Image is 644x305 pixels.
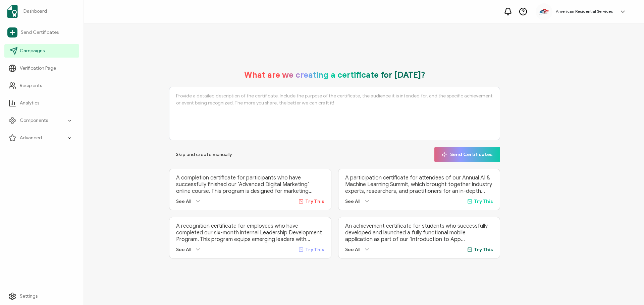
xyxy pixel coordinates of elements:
[474,247,493,252] span: Try This
[345,174,493,195] p: A participation certificate for attendees of our Annual AI & Machine Learning Summit, which broug...
[442,152,493,157] span: Send Certificates
[4,96,79,110] a: Analytics
[20,100,39,106] span: Analytics
[474,199,493,204] span: Try This
[4,290,79,303] a: Settings
[169,147,239,162] button: Skip and create manually
[4,2,79,21] a: Dashboard
[20,82,42,89] span: Recipients
[4,62,79,75] a: Verification Page
[7,5,18,18] img: sertifier-logomark-colored.svg
[176,199,191,204] span: See All
[20,65,56,72] span: Verification Page
[23,8,47,15] span: Dashboard
[305,199,324,204] span: Try This
[434,147,500,162] button: Send Certificates
[20,293,38,300] span: Settings
[244,70,425,80] h1: What are we creating a certificate for [DATE]?
[176,152,232,157] span: Skip and create manually
[176,247,191,252] span: See All
[20,135,42,141] span: Advanced
[610,273,644,305] iframe: Chat Widget
[21,29,59,36] span: Send Certificates
[4,25,79,40] a: Send Certificates
[20,117,48,124] span: Components
[176,174,324,195] p: A completion certificate for participants who have successfully finished our ‘Advanced Digital Ma...
[305,247,324,252] span: Try This
[556,9,613,14] h5: American Residential Services
[345,247,360,252] span: See All
[345,199,360,204] span: See All
[4,79,79,92] a: Recipients
[20,48,45,54] span: Campaigns
[539,8,549,15] img: db2c6d1d-95b6-4946-8eb1-cdceab967bda.png
[4,44,79,58] a: Campaigns
[345,223,493,243] p: An achievement certificate for students who successfully developed and launched a fully functiona...
[176,223,324,243] p: A recognition certificate for employees who have completed our six-month internal Leadership Deve...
